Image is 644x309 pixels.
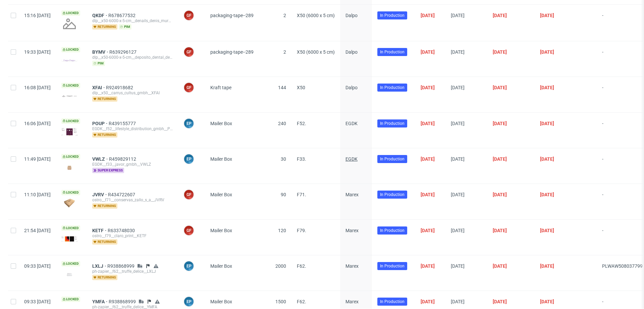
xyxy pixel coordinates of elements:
[108,192,137,197] span: R434722607
[345,121,358,126] span: EGDK
[281,192,286,197] span: 90
[493,156,507,162] span: [DATE]
[106,85,135,90] a: R924918682
[109,49,138,55] span: R639296127
[345,156,358,162] span: EGDK
[421,228,435,233] span: [DATE]
[281,156,286,162] span: 30
[107,263,136,269] a: R938868999
[278,228,286,233] span: 120
[92,85,106,90] span: XFAI
[184,154,194,164] figcaption: EP
[92,55,173,60] div: dlp__x50-6000-x-5-cm__deposito_dental_dentpro_s_l__BYMV
[493,228,507,233] span: [DATE]
[540,299,554,304] span: [DATE]
[184,297,194,306] figcaption: EP
[92,299,109,304] a: YMFA
[92,168,124,173] span: super express
[602,85,643,104] span: -
[451,192,465,197] span: [DATE]
[92,90,173,96] div: dlp__x50__carrus_cultus_gmbh__XFAI
[24,192,51,197] span: 11:10 [DATE]
[92,18,173,23] div: dlp__x50-6000-x-5-cm__denails_denis_muratow__QKDF
[92,275,117,280] span: returning
[92,233,173,239] div: ostro__f79__claro_print__KETF
[210,156,232,162] span: Mailer Box
[283,13,286,18] span: 2
[297,49,335,55] span: X50 (6000 x 5 cm)
[108,13,137,18] a: R678677532
[451,263,465,269] span: [DATE]
[92,132,117,138] span: returning
[109,156,138,162] span: R459829112
[493,85,507,90] span: [DATE]
[451,228,465,233] span: [DATE]
[210,263,232,269] span: Mailer Box
[61,16,77,32] img: no_design.png
[297,263,306,269] span: F62.
[24,121,51,126] span: 16:06 [DATE]
[275,263,286,269] span: 2000
[24,49,51,55] span: 19:33 [DATE]
[184,226,194,235] figcaption: GF
[24,228,51,233] span: 21:54 [DATE]
[493,299,507,304] span: [DATE]
[421,192,435,197] span: [DATE]
[421,49,435,55] span: [DATE]
[92,156,109,162] span: VWLZ
[345,13,358,18] span: Dalpo
[184,190,194,199] figcaption: GF
[92,192,108,197] a: JVRV
[380,120,405,126] span: In Production
[61,236,77,242] img: version_two_editor_design.png
[451,121,465,126] span: [DATE]
[297,299,306,304] span: F62.
[602,228,643,247] span: -
[92,239,117,245] span: returning
[184,11,194,20] figcaption: GF
[61,163,77,172] img: version_two_editor_design
[92,126,173,132] div: EGDK__f52__lifestyle_distribution_gmbh__POUP
[210,13,254,18] span: packaging-tape--289
[210,299,232,304] span: Mailer Box
[92,96,117,102] span: returning
[540,156,554,162] span: [DATE]
[451,49,465,55] span: [DATE]
[24,156,51,162] span: 11:49 [DATE]
[421,156,435,162] span: [DATE]
[119,24,131,30] span: pim
[210,121,232,126] span: Mailer Box
[380,49,405,55] span: In Production
[421,13,435,18] span: [DATE]
[108,228,136,233] a: R633748030
[540,49,554,55] span: [DATE]
[61,59,77,62] img: version_two_editor_design
[61,199,77,208] img: version_two_editor_design
[24,85,51,90] span: 16:08 [DATE]
[297,156,306,162] span: F33.
[345,49,358,55] span: Dalpo
[278,85,286,90] span: 144
[210,85,231,90] span: Kraft tape
[61,270,77,279] img: version_two_editor_design
[297,192,306,197] span: F71.
[493,49,507,55] span: [DATE]
[493,192,507,197] span: [DATE]
[345,299,359,304] span: Marex
[61,297,80,302] span: Locked
[602,49,643,68] span: -
[92,49,109,55] a: BYMV
[297,121,306,126] span: F52.
[61,128,77,136] img: version_two_editor_design.png
[92,61,105,66] span: pim
[109,299,137,304] a: R938868999
[451,156,465,162] span: [DATE]
[602,121,643,140] span: -
[210,49,254,55] span: packaging-tape--289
